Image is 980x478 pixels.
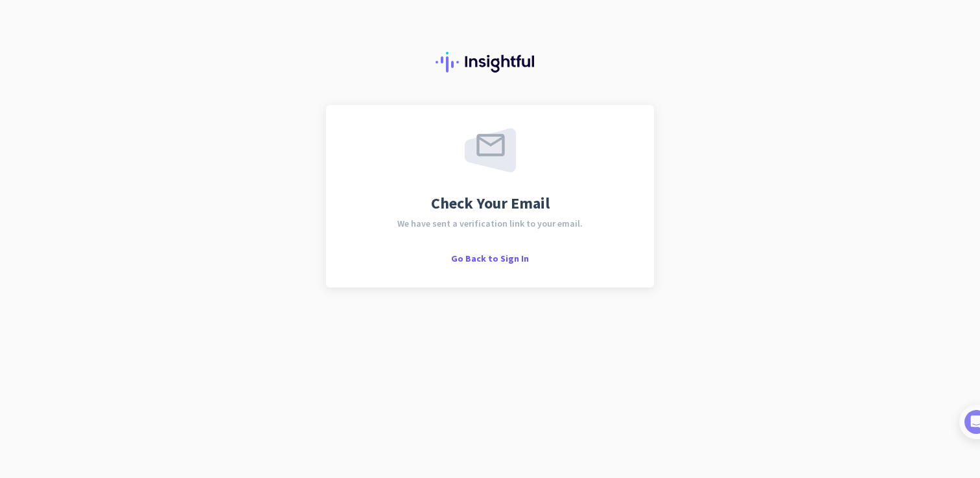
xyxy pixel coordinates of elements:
[451,253,529,264] span: Go Back to Sign In
[431,196,550,211] span: Check Your Email
[436,52,544,73] img: Insightful
[465,128,516,172] img: email-sent
[397,219,583,228] span: We have sent a verification link to your email.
